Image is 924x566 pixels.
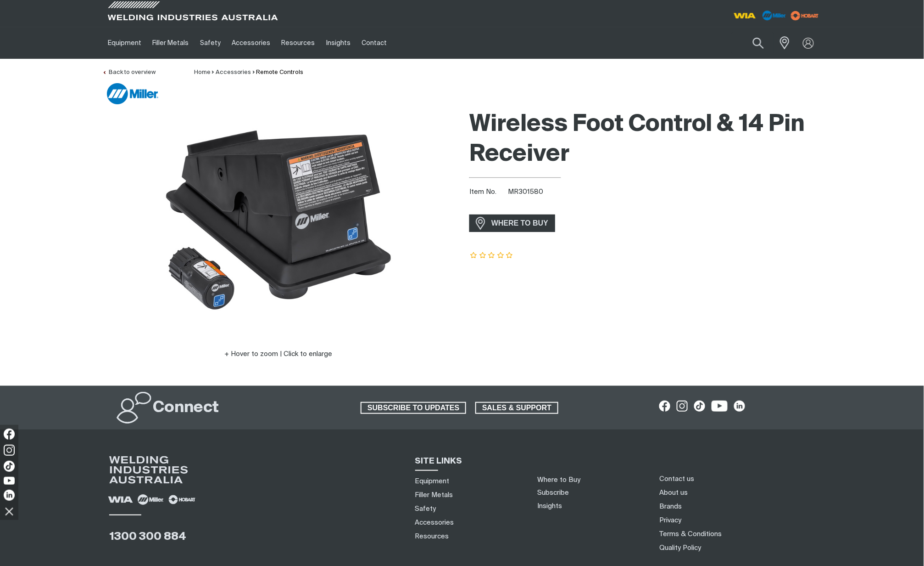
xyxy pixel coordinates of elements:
a: Privacy [660,515,682,525]
img: Wireless Foot Control & 14-Pin Receiver [164,105,393,335]
img: TikTok [4,461,15,472]
a: WHERE TO BUY [469,215,555,232]
a: Safety [415,504,436,514]
a: Accessories [415,518,454,527]
nav: Main [102,27,642,59]
span: MR301580 [508,188,544,195]
img: YouTube [4,477,15,485]
a: Filler Metals [147,27,194,59]
span: Item No. [469,187,507,198]
img: Miller [107,83,158,104]
span: SALES & SUPPORT [476,402,557,414]
input: Product name or item number... [731,32,774,54]
a: Filler Metals [415,490,453,500]
a: Equipment [102,27,147,59]
span: Rating: {0} [469,253,514,259]
h2: Connect [153,398,219,418]
a: Safety [195,27,226,59]
a: Quality Policy [660,543,701,553]
img: LinkedIn [4,490,15,501]
a: SALES & SUPPORT [475,402,558,414]
a: Accessories [216,69,251,75]
a: Back to overview of Remote Controls [102,69,156,75]
a: Insights [321,27,356,59]
h1: Wireless Foot Control & 14 Pin Receiver [469,110,822,170]
button: Search products [743,32,774,54]
a: About us [660,488,688,498]
span: SITE LINKS [415,457,462,465]
a: Remote Controls [256,69,303,75]
a: Terms & Conditions [660,529,722,539]
span: WHERE TO BUY [485,216,554,231]
img: Facebook [4,429,15,440]
a: Accessories [226,27,276,59]
a: Subscribe [537,489,569,496]
a: Resources [276,27,321,59]
button: Hover to zoom | Click to enlarge [219,349,338,360]
a: Contact [356,27,392,59]
nav: Footer [656,472,832,555]
a: Brands [660,502,682,511]
img: hide socials [1,504,17,519]
a: Where to Buy [537,476,580,483]
a: 1300 300 884 [109,531,186,542]
span: SUBSCRIBE TO UPDATES [362,402,465,414]
a: Contact us [660,474,695,484]
a: Equipment [415,476,450,486]
a: SUBSCRIBE TO UPDATES [361,402,466,414]
img: Instagram [4,445,15,456]
a: Home [194,69,211,75]
a: Resources [415,532,449,541]
nav: Sitemap [412,475,526,543]
nav: Breadcrumb [194,68,303,77]
img: miller [788,9,822,23]
a: Insights [537,503,562,509]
